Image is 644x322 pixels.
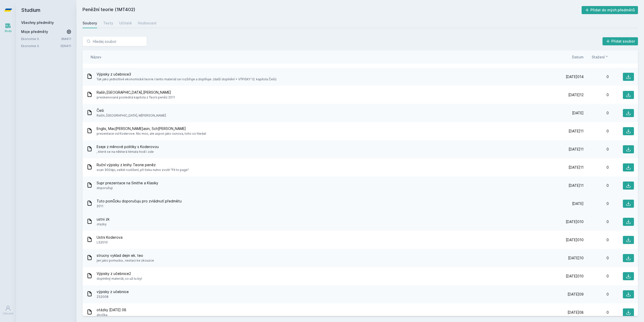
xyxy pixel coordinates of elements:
[21,43,60,48] a: Ekonomie II.
[97,181,158,186] span: Supr prezentace na Smithe a Klasiky
[21,20,54,25] a: Všechny předměty
[97,307,126,312] span: otázky [DATE] 08
[566,74,584,79] span: [DATE]014
[584,256,609,261] div: 0
[568,310,584,315] span: [DATE]08
[97,199,182,204] span: Tuto pomůcku doporučuju pro zvládnutí předmětu
[568,92,584,97] span: [DATE]12
[592,54,609,60] button: Stažení
[119,18,132,28] a: Učitelé
[97,162,189,167] span: Ruční výpisky z knihy Teorie peněz
[569,183,584,188] span: [DATE]11
[97,204,182,209] span: 2011
[83,21,97,26] div: Soubory
[566,219,584,224] span: [DATE]010
[97,240,123,245] span: LS2010
[97,90,175,95] span: Rašín,[GEOGRAPHIC_DATA],[PERSON_NAME]
[97,131,206,136] span: prezentace od Koderove. Nic moc, ale aspon jako osnova, toho co hledat
[97,235,123,240] span: Ustni Koderova
[592,54,605,60] span: Stažení
[97,126,206,131] span: Englis, Mac[PERSON_NAME]asin, Sch[PERSON_NAME]
[584,274,609,279] div: 0
[5,29,12,33] div: Study
[83,18,97,28] a: Soubory
[97,113,166,118] span: Rašín, [GEOGRAPHIC_DATA], M[PERSON_NAME]
[97,149,159,154] span: , které se na některá témata hodí i zde
[584,292,609,297] div: 0
[582,6,638,14] button: Přidat do mých předmětů
[584,219,609,224] div: 0
[60,44,71,48] a: 5EN411
[119,21,132,26] div: Učitelé
[584,310,609,315] div: 0
[97,72,276,77] span: Výpisky z učebnice3
[97,186,158,191] span: doporučuji
[1,303,15,318] a: Uživatel
[97,222,109,227] span: otazky
[21,29,48,34] span: Moje předměty
[584,237,609,242] div: 0
[138,21,156,26] div: Hodnocení
[3,312,13,315] div: Uživatel
[584,201,609,206] div: 0
[97,312,126,317] span: zkoška
[83,6,582,14] h2: Peněžní teorie (1MT402)
[584,165,609,170] div: 0
[584,111,609,116] div: 0
[572,54,584,60] button: Datum
[569,129,584,134] span: [DATE]11
[568,256,584,261] span: [DATE]10
[138,18,156,28] a: Hodnocení
[572,111,584,116] span: [DATE]
[566,237,584,242] span: [DATE]010
[97,294,129,299] span: ZS2008
[584,183,609,188] div: 0
[97,271,142,276] span: Výpisky z učebnice2
[584,129,609,134] div: 0
[103,18,113,28] a: Testy
[97,289,129,294] span: výpisky z učebnice
[584,74,609,79] div: 0
[1,20,15,35] a: Study
[91,54,101,60] button: Název
[97,253,154,258] span: strucny vyklad dejin ek. teo
[602,37,638,45] button: Přidat soubor
[97,276,142,281] span: doplněný materiál, co už tu byl
[569,147,584,152] span: [DATE]11
[103,21,113,26] div: Testy
[566,274,584,279] span: [DATE]010
[83,36,147,46] input: Hledej soubor
[584,147,609,152] div: 0
[584,92,609,97] div: 0
[569,165,584,170] span: [DATE]11
[97,108,166,113] span: Češi
[97,167,189,172] span: scan 300dpi, velké rozlišení, při tisku nutno zvolit "Fit to page"
[97,95,175,100] span: preskenovaná posledná kapitola z Teorii peněz 2011
[97,217,109,222] span: ustni zk
[21,36,61,41] a: Ekonomie II.
[572,201,584,206] span: [DATE]
[568,292,584,297] span: [DATE]09
[97,144,159,149] span: Eseje z měnové politiky s Koderovou
[61,37,71,41] a: 3MI411
[97,258,154,263] span: jen jako pomucka , nestaci ke zkouzce
[97,77,276,82] span: Tak jako jednotlivé ekonomické teorie i tento materiál se rozšiřuje a doplňuje. (další doplnění +...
